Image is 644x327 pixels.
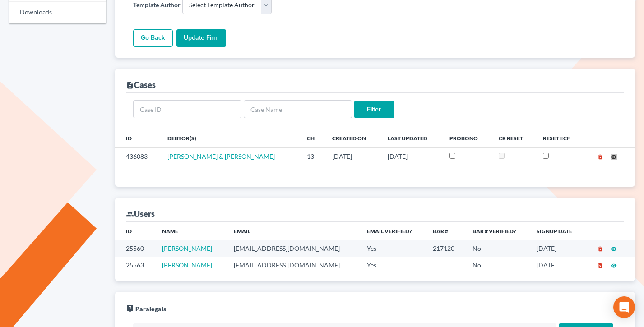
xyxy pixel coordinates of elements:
td: 217120 [426,240,466,257]
i: delete_forever [597,246,603,252]
td: [DATE] [529,257,585,274]
i: visibility [611,246,617,252]
i: visibility [611,263,617,269]
td: Yes [360,257,425,274]
a: [PERSON_NAME] [162,244,212,252]
th: Signup Date [529,222,585,240]
a: delete_forever [597,152,603,160]
i: delete_forever [597,154,603,160]
th: ID [115,129,161,147]
th: Last Updated [380,129,442,147]
i: group [126,210,134,218]
th: CR Reset [491,129,536,147]
div: Open Intercom Messenger [613,296,635,318]
span: Paralegals [135,305,166,313]
input: Update Firm [176,29,226,47]
a: Downloads [9,2,106,23]
td: No [465,240,529,257]
td: 13 [300,147,325,165]
th: Created On [325,129,380,147]
th: ID [115,222,155,240]
th: Email [227,222,360,240]
th: Ch [300,129,325,147]
th: Name [155,222,226,240]
a: delete_forever [597,244,603,252]
a: visibility [611,261,617,269]
input: Case Name [244,100,352,118]
td: Yes [360,240,425,257]
div: Cases [126,79,156,90]
a: visibility [611,244,617,252]
i: visibility [611,154,617,160]
input: Case ID [133,100,241,118]
td: [DATE] [325,147,380,165]
th: Bar # Verified? [465,222,529,240]
td: [EMAIL_ADDRESS][DOMAIN_NAME] [227,240,360,257]
td: No [465,257,529,274]
i: live_help [126,304,134,313]
a: delete_forever [597,261,603,269]
a: [PERSON_NAME] & [PERSON_NAME] [167,152,275,160]
td: 25560 [115,240,155,257]
a: [PERSON_NAME] [162,261,212,269]
a: Go Back [133,29,173,47]
th: Debtor(s) [160,129,300,147]
th: Bar # [426,222,466,240]
i: description [126,81,134,89]
td: [DATE] [529,240,585,257]
th: ProBono [442,129,491,147]
td: 436083 [115,147,161,165]
div: Users [126,208,155,219]
td: 25563 [115,257,155,274]
th: Email Verified? [360,222,425,240]
input: Filter [354,101,394,119]
td: [EMAIL_ADDRESS][DOMAIN_NAME] [227,257,360,274]
i: delete_forever [597,263,603,269]
td: [DATE] [380,147,442,165]
a: visibility [611,152,617,160]
th: Reset ECF [536,129,583,147]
